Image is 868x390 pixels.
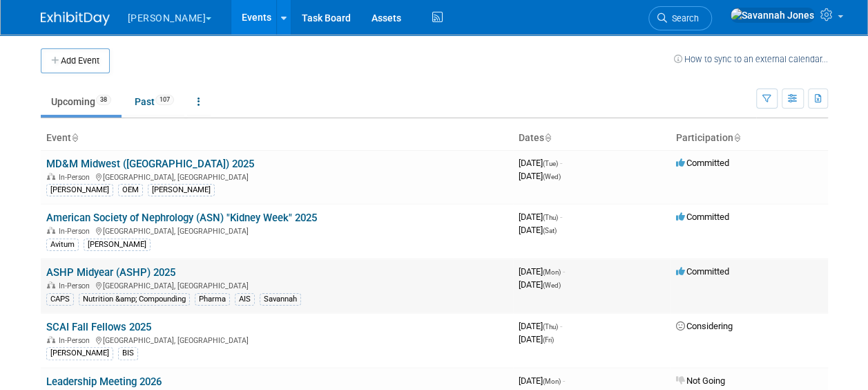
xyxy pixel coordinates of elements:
[41,48,110,73] button: Add Event
[79,293,190,306] div: Nutrition &amp; Compounding
[46,266,175,279] a: ASHP Midyear (ASHP) 2025
[47,336,55,343] img: In-Person Event
[519,334,554,344] span: [DATE]
[46,321,151,333] a: SCAI Fall Fellows 2025
[46,375,162,388] a: Leadership Meeting 2026
[519,266,565,277] span: [DATE]
[41,127,513,150] th: Event
[676,266,729,277] span: Committed
[46,279,508,290] div: [GEOGRAPHIC_DATA], [GEOGRAPHIC_DATA]
[46,347,113,360] div: [PERSON_NAME]
[676,375,725,386] span: Not Going
[46,334,508,345] div: [GEOGRAPHIC_DATA], [GEOGRAPHIC_DATA]
[46,293,74,306] div: CAPS
[124,89,184,115] a: Past107
[47,173,55,180] img: In-Person Event
[519,321,562,331] span: [DATE]
[667,13,699,24] span: Search
[563,375,565,386] span: -
[519,212,562,222] span: [DATE]
[543,173,561,180] span: (Wed)
[46,212,317,224] a: American Society of Nephrology (ASN) "Kidney Week" 2025
[671,127,828,150] th: Participation
[41,12,110,26] img: ExhibitDay
[648,6,712,30] a: Search
[730,8,815,23] img: Savannah Jones
[46,171,508,182] div: [GEOGRAPHIC_DATA], [GEOGRAPHIC_DATA]
[47,227,55,234] img: In-Person Event
[59,173,94,182] span: In-Person
[46,225,508,236] div: [GEOGRAPHIC_DATA], [GEOGRAPHIC_DATA]
[543,336,554,344] span: (Fri)
[560,212,562,222] span: -
[41,89,122,115] a: Upcoming38
[59,281,94,290] span: In-Person
[47,281,55,288] img: In-Person Event
[519,375,565,386] span: [DATE]
[543,378,561,385] span: (Mon)
[96,95,111,105] span: 38
[235,293,255,306] div: AIS
[46,158,254,170] a: MD&M Midwest ([GEOGRAPHIC_DATA]) 2025
[543,323,558,331] span: (Thu)
[148,184,215,196] div: [PERSON_NAME]
[260,293,301,306] div: Savannah
[543,214,558,221] span: (Thu)
[46,184,113,196] div: [PERSON_NAME]
[544,132,551,143] a: Sort by Start Date
[676,321,733,331] span: Considering
[733,132,740,143] a: Sort by Participation Type
[543,160,558,167] span: (Tue)
[543,281,561,289] span: (Wed)
[519,225,557,235] span: [DATE]
[563,266,565,277] span: -
[71,132,78,143] a: Sort by Event Name
[59,227,94,236] span: In-Person
[519,279,561,290] span: [DATE]
[676,212,729,222] span: Committed
[59,336,94,345] span: In-Person
[560,321,562,331] span: -
[155,95,174,105] span: 107
[676,158,729,168] span: Committed
[560,158,562,168] span: -
[543,227,557,234] span: (Sat)
[46,239,79,251] div: Avitum
[118,347,138,360] div: BIS
[513,127,671,150] th: Dates
[195,293,230,306] div: Pharma
[118,184,143,196] div: OEM
[519,171,561,181] span: [DATE]
[519,158,562,168] span: [DATE]
[543,268,561,276] span: (Mon)
[84,239,151,251] div: [PERSON_NAME]
[674,54,828,64] a: How to sync to an external calendar...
